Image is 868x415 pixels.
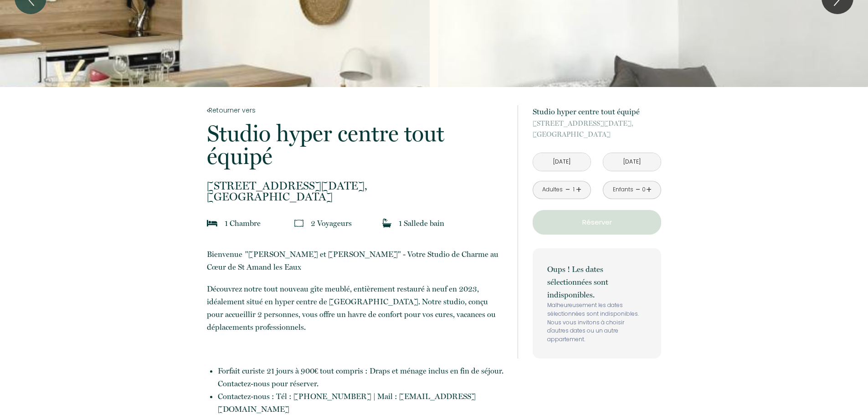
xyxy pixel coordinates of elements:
div: 0 [642,185,646,194]
input: Arrivée [533,153,591,171]
p: 1 Chambre [225,217,261,230]
span: [STREET_ADDRESS][DATE], [207,180,506,191]
p: Bienvenue "[PERSON_NAME] et [PERSON_NAME]" - Votre Studio de Charme au Cœur de St Amand les Eaux [207,248,506,273]
p: Malheureusement les dates sélectionnées sont indisponibles. Nous vous invitons à choisir d'autres... [547,301,647,344]
p: Oups ! Les dates sélectionnées sont indisponibles. [547,263,647,301]
img: guests [294,219,303,228]
p: [GEOGRAPHIC_DATA] [207,180,506,202]
p: 2 Voyageur [311,217,352,230]
p: Réserver [536,217,658,228]
p: Découvrez notre tout nouveau gîte meublé, entièrement restauré à neuf en 2023, idéalement situé e... [207,282,506,333]
div: 1 [571,185,576,194]
p: Studio hyper centre tout équipé [533,105,661,118]
p: Studio hyper centre tout équipé [207,122,506,168]
p: [GEOGRAPHIC_DATA] [533,118,661,140]
li: Forfait curiste 21 jours à 900€ tout compris : Draps et ménage inclus en fin de séjour. Contactez... [218,364,506,390]
div: Enfants [613,185,633,194]
span: [STREET_ADDRESS][DATE], [533,118,661,129]
p: 1 Salle de bain [399,217,444,230]
a: Retourner vers [207,105,506,115]
div: Adultes [542,185,563,194]
button: Réserver [533,210,661,235]
a: + [646,183,652,197]
span: s [349,219,352,228]
input: Départ [603,153,661,171]
a: - [636,183,641,197]
a: - [565,183,570,197]
a: + [576,183,581,197]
